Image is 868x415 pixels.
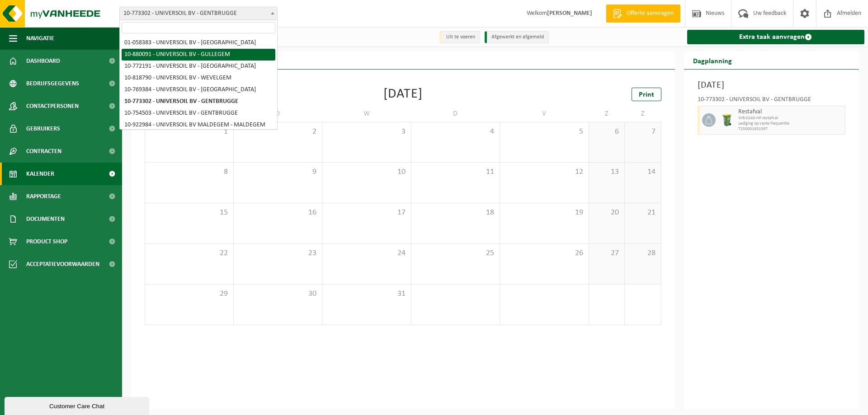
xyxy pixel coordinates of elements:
[439,31,480,43] li: Uit te voeren
[416,208,495,218] span: 18
[238,208,318,218] span: 16
[738,121,843,126] span: Lediging op vaste frequentie
[26,163,54,185] span: Kalender
[122,49,275,61] li: 10-880091 - UNIVERSOIL BV - GULLEGEM
[629,127,656,137] span: 7
[505,208,584,218] span: 19
[738,116,843,121] span: WB-0240-HP restafval
[327,248,406,258] span: 24
[327,289,406,299] span: 31
[606,5,680,23] a: Offerte aanvragen
[150,208,229,218] span: 15
[505,127,584,137] span: 5
[5,395,151,415] iframe: chat widget
[594,248,620,258] span: 27
[327,208,406,218] span: 17
[26,140,61,163] span: Contracten
[122,119,275,131] li: 10-922984 - UNIVERSOIL BV MALDEGEM - MALDEGEM
[684,51,741,69] h2: Dagplanning
[505,248,584,258] span: 26
[698,79,846,92] h3: [DATE]
[122,107,275,119] li: 10-754503 - UNIVERSOIL BV - GENTBRUGGE
[632,88,661,101] a: Print
[238,127,318,137] span: 2
[416,127,495,137] span: 4
[234,106,323,122] td: D
[26,50,60,72] span: Dashboard
[150,127,229,137] span: 1
[26,117,60,140] span: Gebruikers
[625,106,661,122] td: Z
[122,84,275,96] li: 10-769384 - UNIVERSOIL BV - [GEOGRAPHIC_DATA]
[327,167,406,177] span: 10
[122,37,275,49] li: 01-058383 - UNIVERSOIL BV - [GEOGRAPHIC_DATA]
[720,113,734,127] img: WB-0240-HPE-GN-50
[122,96,275,107] li: 10-773302 - UNIVERSOIL BV - GENTBRUGGE
[629,248,656,258] span: 28
[26,230,67,253] span: Product Shop
[698,97,846,106] div: 10-773302 - UNIVERSOIL BV - GENTBRUGGE
[122,61,275,72] li: 10-772191 - UNIVERSOIL BV - [GEOGRAPHIC_DATA]
[26,185,61,208] span: Rapportage
[594,208,620,218] span: 20
[238,248,318,258] span: 23
[119,7,278,20] span: 10-773302 - UNIVERSOIL BV - GENTBRUGGE
[547,10,592,17] strong: [PERSON_NAME]
[624,9,676,18] span: Offerte aanvragen
[416,167,495,177] span: 11
[738,126,843,132] span: T250001851597
[629,208,656,218] span: 21
[150,289,229,299] span: 29
[594,167,620,177] span: 13
[505,167,584,177] span: 12
[238,289,318,299] span: 30
[738,108,843,116] span: Restafval
[639,91,654,98] span: Print
[122,72,275,84] li: 10-818790 - UNIVERSOIL BV - WEVELGEM
[150,167,229,177] span: 8
[120,7,277,20] span: 10-773302 - UNIVERSOIL BV - GENTBRUGGE
[594,127,620,137] span: 6
[500,106,589,122] td: V
[238,167,318,177] span: 9
[416,248,495,258] span: 25
[327,127,406,137] span: 3
[485,31,549,43] li: Afgewerkt en afgemeld
[629,167,656,177] span: 14
[150,248,229,258] span: 22
[26,95,79,117] span: Contactpersonen
[26,27,54,50] span: Navigatie
[26,72,79,95] span: Bedrijfsgegevens
[589,106,625,122] td: Z
[26,253,99,275] span: Acceptatievoorwaarden
[687,30,865,44] a: Extra taak aanvragen
[26,208,65,230] span: Documenten
[322,106,411,122] td: W
[383,88,423,101] div: [DATE]
[411,106,500,122] td: D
